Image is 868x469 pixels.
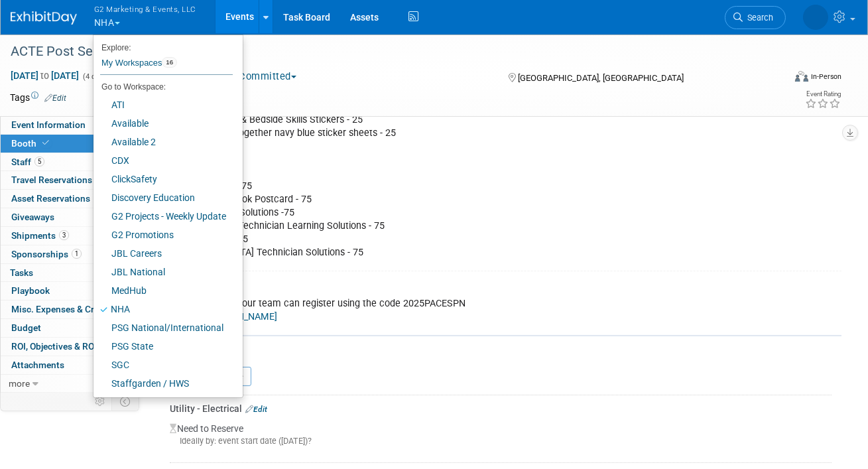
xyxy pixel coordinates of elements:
a: Staffgarden / HWS [93,374,233,393]
span: Budget [11,322,41,333]
a: My Workspaces16 [100,52,233,74]
span: Travel Reservations [11,174,92,185]
a: Travel Reservations [1,171,139,189]
span: [GEOGRAPHIC_DATA], [GEOGRAPHIC_DATA] [518,73,684,83]
img: Format-Inperson.png [795,71,808,82]
a: JBL National [93,263,233,281]
span: Misc. Expenses & Credits [11,304,115,314]
div: Event Format [719,69,841,89]
span: 5 [34,157,44,167]
a: Search [725,6,786,29]
td: Tags [10,91,66,104]
a: G2 Projects - Weekly Update [93,207,233,226]
a: Edit [245,405,267,414]
div: Ideally by: event start date ([DATE])? [170,435,832,447]
a: PSG National/International [93,318,233,337]
li: Go to Workspace: [93,78,233,96]
div: Utility - Electrical [170,402,832,415]
span: Staff [11,157,44,167]
div: ACTE Post Secondary [6,40,771,64]
span: 1 [72,249,82,259]
a: G2 Promotions [93,226,233,244]
td: Toggle Event Tabs [112,393,139,410]
div: Everyone on your team can register using the code 2025PACESPN [173,291,708,330]
span: Tasks [10,267,33,278]
a: Attachments [1,356,139,374]
a: Edit [44,94,66,103]
span: Sponsorships [11,249,82,259]
a: Giveaways [1,208,139,226]
a: Discovery Education [93,188,233,207]
a: Budget [1,319,139,337]
span: (4 days) [82,72,109,81]
span: Giveaways [11,212,54,222]
a: CDX [93,151,233,170]
a: Misc. Expenses & Credits [1,301,139,318]
a: PSG State [93,337,233,356]
a: SGC [93,356,233,374]
span: Search [743,13,773,23]
div: Event Rating [805,91,841,98]
a: Staff5 [1,153,139,171]
span: to [38,70,51,81]
a: ATI [93,96,233,114]
a: NHA [93,300,233,318]
span: 16 [162,57,177,68]
a: Playbook [1,282,139,300]
div: Need to Reserve [170,415,832,458]
span: more [9,378,30,389]
i: Booth reservation complete [42,139,49,147]
li: Explore: [93,40,233,52]
span: Attachments [11,360,64,370]
a: Tasks [1,264,139,282]
div: Booth Notes: [162,271,841,289]
a: ClickSafety [93,170,233,188]
a: Asset Reservations [1,190,139,208]
a: Sponsorships1 [1,245,139,263]
a: Event Information [1,116,139,134]
span: 3 [59,230,69,240]
a: more [1,375,139,393]
span: Asset Reservations [11,193,90,204]
a: MedHub [93,281,233,300]
a: Booth [1,135,139,153]
img: Nora McQuillan [803,5,828,30]
span: Playbook [11,285,50,296]
div: Booth Services [156,346,841,361]
img: ExhibitDay [11,11,77,25]
a: ROI, Objectives & ROO [1,338,139,356]
a: JBL Careers [93,244,233,263]
span: Booth [11,138,52,149]
span: G2 Marketing & Events, LLC [94,2,196,16]
button: Committed [223,70,302,84]
a: Available [93,114,233,133]
span: Shipments [11,230,69,241]
a: Shipments3 [1,227,139,245]
span: ROI, Objectives & ROO [11,341,100,352]
span: [DATE] [DATE] [10,70,80,82]
div: In-Person [810,72,841,82]
span: Event Information [11,119,86,130]
td: Personalize Event Tab Strip [89,393,112,410]
a: Available 2 [93,133,233,151]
